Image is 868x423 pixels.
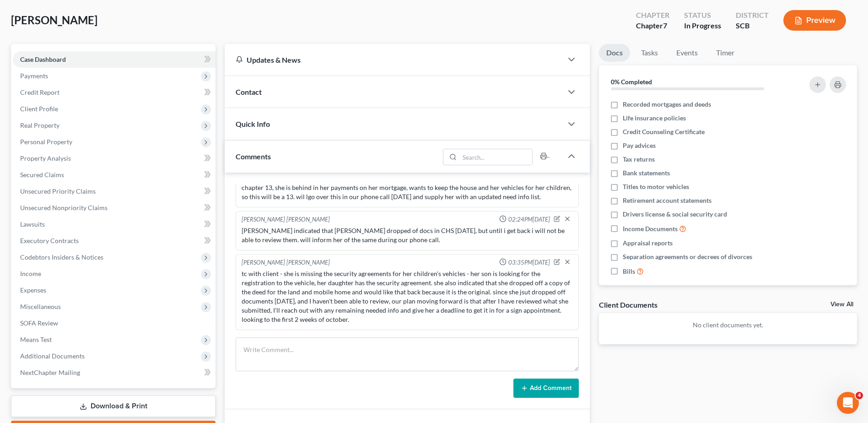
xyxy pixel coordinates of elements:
input: Search... [459,149,532,165]
span: Bank statements [623,168,670,178]
div: In Progress [684,21,721,31]
span: Secured Claims [20,171,64,179]
a: SOFA Review [13,315,216,331]
span: 7 [663,21,667,30]
a: Download & Print [11,396,216,417]
div: Chapter [636,10,669,21]
a: Unsecured Priority Claims [13,183,216,200]
span: Payments [20,72,48,80]
span: Income Documents [623,224,678,233]
span: NextChapter Mailing [20,369,80,376]
div: tc with client - she is missing the security agreements for her children's vehicles - her son is ... [242,269,573,324]
div: [PERSON_NAME] indicated that [PERSON_NAME] dropped of docs in CHS [DATE], but until i get back i ... [242,226,573,244]
span: Titles to motor vehicles [623,182,689,191]
div: [PERSON_NAME] [PERSON_NAME] [242,258,330,267]
span: SOFA Review [20,319,58,327]
span: 4 [856,392,863,399]
a: NextChapter Mailing [13,364,216,381]
a: Docs [599,44,630,62]
div: Updates & News [236,55,551,65]
span: Appraisal reports [623,239,673,248]
span: 03:35PM[DATE] [508,258,550,267]
button: Add Comment [513,379,579,398]
span: [PERSON_NAME] [11,13,97,27]
span: Client Profile [20,105,58,113]
a: Lawsuits [13,216,216,233]
span: Quick Info [236,119,270,128]
iframe: Intercom live chat [837,392,859,414]
strong: 0% Completed [611,78,652,86]
button: Preview [783,10,846,31]
span: Lawsuits [20,220,45,228]
span: Executory Contracts [20,237,79,244]
a: View All [830,301,853,308]
div: Client Documents [599,300,658,309]
div: [PERSON_NAME] [PERSON_NAME] [242,215,330,224]
span: Credit Report [20,88,59,96]
span: Case Dashboard [20,55,66,63]
div: Chapter [636,21,669,31]
a: Credit Report [13,84,216,101]
span: Miscellaneous [20,303,61,310]
span: Recorded mortgages and deeds [623,100,711,109]
span: Unsecured Priority Claims [20,187,96,195]
span: Real Property [20,121,59,129]
span: Expenses [20,286,46,294]
span: Retirement account statements [623,196,712,205]
span: Separation agreements or decrees of divorces [623,252,752,261]
div: District [736,10,769,21]
span: Life insurance policies [623,114,686,123]
span: Means Test [20,336,52,343]
a: Property Analysis [13,150,216,167]
span: Property Analysis [20,154,71,162]
span: Credit Counseling Certificate [623,127,705,136]
div: SCB [736,21,769,31]
a: Executory Contracts [13,233,216,249]
a: Timer [709,44,742,62]
span: Pay advices [623,141,656,150]
span: Additional Documents [20,352,85,360]
span: Bills [623,267,635,276]
a: Case Dashboard [13,51,216,68]
div: client has not provided any expense information or paystubs other than what was provided at the 2... [242,174,573,201]
span: Drivers license & social security card [623,210,727,219]
span: Codebtors Insiders & Notices [20,253,103,261]
div: Status [684,10,721,21]
a: Secured Claims [13,167,216,183]
span: Unsecured Nonpriority Claims [20,204,108,211]
span: Income [20,270,41,277]
p: No client documents yet. [606,320,850,330]
a: Events [669,44,705,62]
a: Tasks [634,44,665,62]
span: Comments [236,152,271,161]
span: Contact [236,87,262,96]
span: Tax returns [623,155,655,164]
span: Personal Property [20,138,72,146]
span: 02:24PM[DATE] [508,215,550,224]
a: Unsecured Nonpriority Claims [13,200,216,216]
